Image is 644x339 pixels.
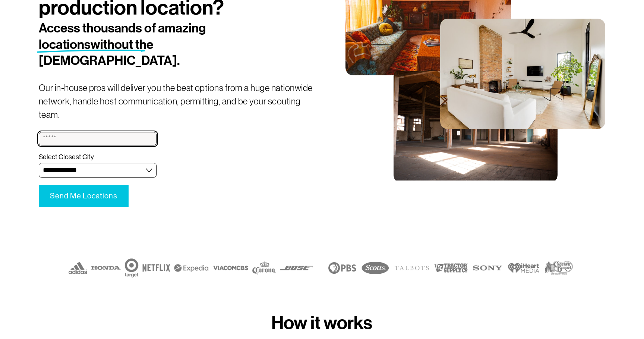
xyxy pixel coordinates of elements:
select: Select Closest City [39,163,157,178]
h3: How it works [204,312,440,334]
h2: Access thousands of amazing locations [39,20,275,69]
span: Select Closest City [39,153,94,161]
span: without the [DEMOGRAPHIC_DATA]. [39,37,180,69]
span: Send Me Locations [50,192,117,200]
p: Our in-house pros will deliver you the best options from a huge nationwide network, handle host c... [39,81,322,122]
button: Send Me LocationsSend Me Locations [39,185,129,207]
